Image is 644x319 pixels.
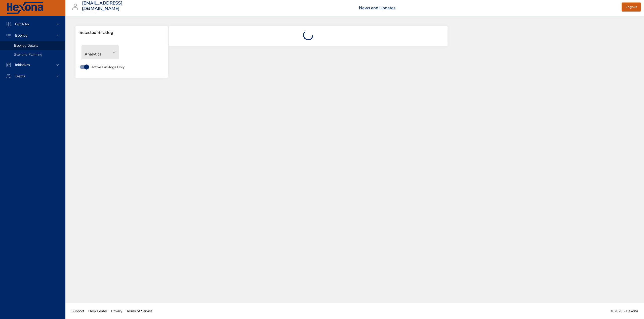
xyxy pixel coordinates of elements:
[71,309,84,313] span: Support
[88,309,107,313] span: Help Center
[359,5,395,11] a: News and Updates
[69,305,86,317] a: Support
[109,305,124,317] a: Privacy
[11,62,34,67] span: Initiatives
[11,33,31,38] span: Backlog
[126,309,152,313] span: Terms of Service
[124,305,154,317] a: Terms of Service
[111,309,122,313] span: Privacy
[14,43,38,48] span: Backlog Details
[82,1,123,11] h3: [EMAIL_ADDRESS][DOMAIN_NAME]
[626,4,637,10] span: Logout
[82,45,119,59] div: Analytics
[11,22,33,27] span: Portfolio
[91,65,125,70] span: Active Backlogs Only
[82,5,96,13] div: Kipu
[79,30,164,35] span: Selected Backlog
[622,3,641,12] button: Logout
[6,2,44,14] img: Hexona
[11,74,29,79] span: Teams
[86,305,109,317] a: Help Center
[611,309,638,313] span: © 2020 - Hexona
[14,52,42,57] span: Scenario Planning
